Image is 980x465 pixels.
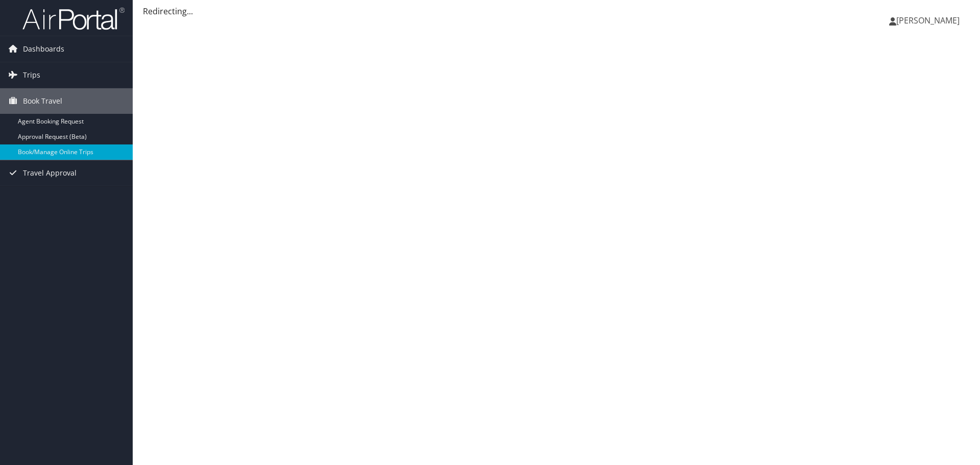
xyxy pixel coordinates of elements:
[23,36,64,62] span: Dashboards
[22,7,125,31] img: airportal-logo.png
[23,160,77,186] span: Travel Approval
[23,88,62,114] span: Book Travel
[23,62,40,88] span: Trips
[889,5,970,36] a: [PERSON_NAME]
[896,15,960,26] span: [PERSON_NAME]
[143,5,970,17] div: Redirecting...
